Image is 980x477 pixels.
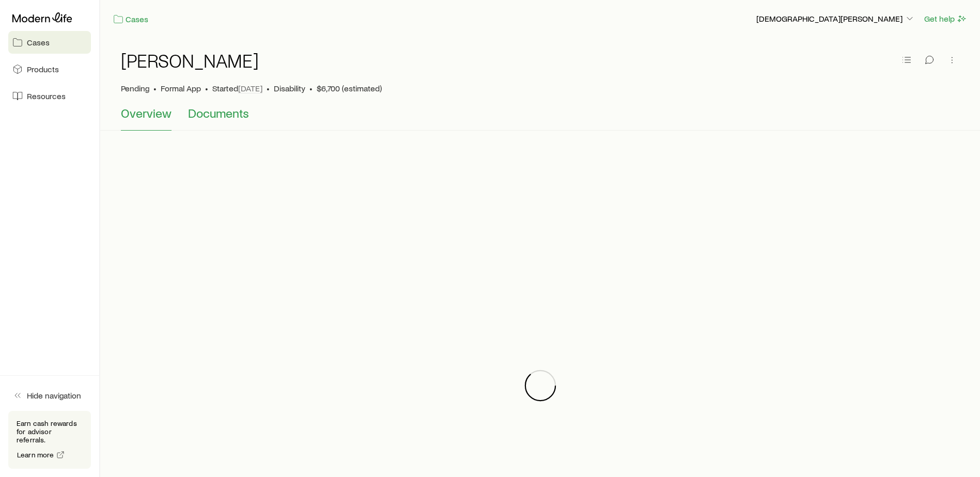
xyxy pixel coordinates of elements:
[161,83,201,93] span: Formal App
[238,83,262,93] span: [DATE]
[8,85,91,107] a: Resources
[8,384,91,407] button: Hide navigation
[8,31,91,54] a: Cases
[121,50,259,71] h1: [PERSON_NAME]
[27,390,81,401] span: Hide navigation
[212,83,262,93] p: Started
[309,83,313,93] span: •
[8,58,91,81] a: Products
[205,83,208,93] span: •
[27,64,59,74] span: Products
[121,83,149,93] p: Pending
[27,91,66,101] span: Resources
[17,419,83,444] p: Earn cash rewards for advisor referrals.
[113,13,149,25] a: Cases
[267,83,270,93] span: •
[121,106,172,120] span: Overview
[153,83,157,93] span: •
[756,13,915,24] p: [DEMOGRAPHIC_DATA][PERSON_NAME]
[274,83,305,93] span: Disability
[27,37,50,47] span: Cases
[8,411,91,469] div: Earn cash rewards for advisor referrals.Learn more
[121,106,959,131] div: Case details tabs
[317,83,382,93] span: $6,700 (estimated)
[188,106,249,120] span: Documents
[756,13,915,25] button: [DEMOGRAPHIC_DATA][PERSON_NAME]
[17,451,54,458] span: Learn more
[924,13,968,25] button: Get help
